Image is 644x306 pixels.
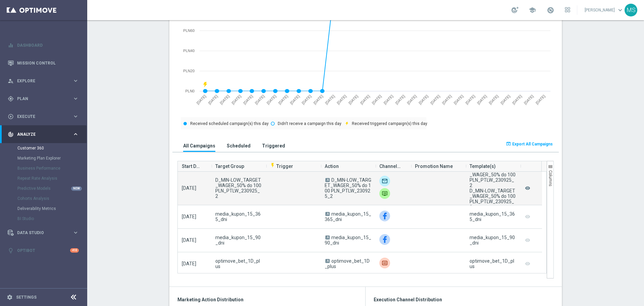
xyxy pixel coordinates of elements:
span: Columns [548,170,553,186]
div: Cohorts Analysis [17,193,87,204]
text: Didn't receive a campaign this day [278,121,341,126]
span: A [325,212,330,216]
button: person_search Explore keyboard_arrow_right [7,78,79,84]
text: [DATE] [289,94,300,105]
img: Optimail [379,176,390,186]
h3: Scheduled [227,143,251,149]
i: flash_on [270,163,275,168]
i: remove_red_eye [524,184,531,192]
a: Deliverability Metrics [17,206,70,211]
text: [DATE] [441,94,452,105]
span: Execute [17,115,72,119]
span: [DATE] [182,237,196,243]
span: Channel(s) [379,160,401,173]
h3: Triggered [262,143,285,149]
text: [DATE] [406,94,417,105]
span: optimove_bet_1D_plus [215,258,262,269]
text: [DATE] [523,94,534,105]
div: D_MIN-LOW_TARGET_WAGER_50% do 100 PLN_PTLW_230925_2 [470,167,516,188]
span: Trigger [270,164,293,169]
div: BI Studio [17,214,87,224]
text: Received triggered campaign(s) this day [352,121,427,126]
a: Mission Control [17,54,79,72]
div: Execute [8,114,72,120]
text: [DATE] [371,94,382,105]
text: [DATE] [360,94,371,105]
i: keyboard_arrow_right [72,78,79,84]
span: Promotion Name [415,160,453,173]
div: Explore [8,78,72,84]
div: Marketing Plan Explorer [17,153,87,163]
span: [DATE] [182,261,196,266]
div: Private message [379,188,390,199]
span: Target Group [215,160,244,173]
text: PLN60 [183,29,195,33]
i: keyboard_arrow_right [72,95,79,102]
div: Facebook Custom Audience [379,211,390,221]
div: Dashboard [8,36,79,54]
span: Analyze [17,132,72,136]
i: gps_fixed [8,96,14,102]
text: [DATE] [336,94,347,105]
h3: All Campaigns [183,143,215,149]
span: optimove_bet_1D_plus [325,258,370,269]
text: [DATE] [219,94,230,105]
div: D_MIN-LOW_TARGET_WAGER_50% do 100 PLN_PTLW_230925_2 [470,188,516,210]
div: Analyze [8,131,72,137]
text: [DATE] [383,94,394,105]
i: lightbulb [8,248,14,254]
div: equalizer Dashboard [7,43,79,48]
span: D_MIN-LOW_TARGET_WAGER_50% do 100 PLN_PTLW_230925_2 [325,177,371,199]
text: PLN0 [185,89,195,93]
span: [DATE] [182,185,196,191]
a: Dashboard [17,36,79,54]
text: [DATE] [313,94,324,105]
span: A [325,178,330,182]
text: [DATE] [231,94,242,105]
img: Facebook Custom Audience [379,234,390,245]
text: [DATE] [430,94,441,105]
div: Mission Control [7,60,79,66]
span: Template(s) [470,160,496,173]
img: Criteo [379,258,390,268]
div: +10 [70,248,79,253]
i: keyboard_arrow_right [72,131,79,137]
text: [DATE] [453,94,464,105]
button: Triggered [260,139,287,152]
button: play_circle_outline Execute keyboard_arrow_right [7,114,79,119]
span: Start Date [182,160,202,173]
button: gps_fixed Plan keyboard_arrow_right [7,96,79,101]
text: [DATE] [465,94,476,105]
h3: Marketing Action Distribution [177,297,357,303]
i: open_in_browser [506,141,511,146]
text: [DATE] [476,94,487,105]
text: [DATE] [207,94,218,105]
span: D_MIN-LOW_TARGET_WAGER_50% do 100 PLN_PTLW_230925_2 [215,177,262,199]
div: Mission Control [8,54,79,72]
a: Marketing Plan Explorer [17,156,70,161]
div: Plan [8,96,72,102]
text: [DATE] [488,94,499,105]
i: track_changes [8,131,14,137]
span: A [325,259,330,263]
i: equalizer [8,42,14,48]
text: [DATE] [500,94,511,105]
div: optimove_bet_1D_plus [470,258,516,269]
button: All Campaigns [181,139,217,152]
i: person_search [8,78,14,84]
text: PLN20 [183,69,195,73]
button: track_changes Analyze keyboard_arrow_right [7,132,79,137]
div: Predictive Models [17,183,87,193]
text: PLN40 [183,49,195,53]
div: Optibot [8,242,79,259]
div: Deliverability Metrics [17,204,87,214]
button: Data Studio keyboard_arrow_right [7,230,79,235]
i: play_circle_outline [8,114,14,120]
text: [DATE] [394,94,406,105]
